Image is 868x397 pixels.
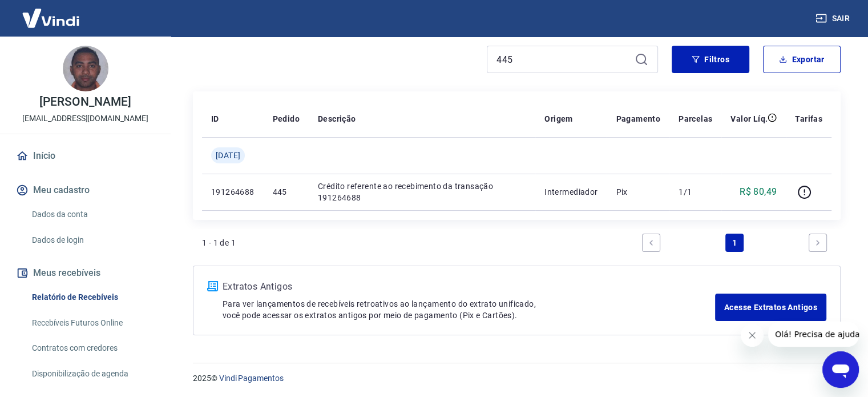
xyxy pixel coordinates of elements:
a: Dados da conta [27,203,157,226]
p: R$ 80,49 [740,185,777,199]
p: Extratos Antigos [223,280,715,294]
p: Tarifas [795,113,822,125]
a: Início [14,143,157,169]
button: Sair [813,8,854,29]
p: 1/1 [679,186,712,198]
p: Descrição [318,113,356,125]
a: Page 1 is your current page [725,234,744,252]
a: Recebíveis Futuros Online [27,311,157,335]
p: Pedido [273,113,300,125]
p: [PERSON_NAME] [39,96,131,108]
span: [DATE] [216,150,240,161]
button: Exportar [763,46,841,73]
p: Crédito referente ao recebimento da transação 191264688 [318,181,526,203]
button: Meu cadastro [14,178,157,203]
a: Disponibilização de agenda [27,362,157,386]
iframe: Mensagem da empresa [768,322,859,347]
button: Meus recebíveis [14,260,157,286]
p: Parcelas [679,113,712,125]
p: 191264688 [211,186,255,198]
p: 1 - 1 de 1 [202,237,236,248]
ul: Pagination [637,229,831,256]
a: Relatório de Recebíveis [27,286,157,309]
p: Valor Líq. [730,113,768,125]
iframe: Botão para abrir a janela de mensagens [822,351,859,388]
img: b364baf0-585a-4717-963f-4c6cdffdd737.jpeg [63,46,108,91]
img: ícone [207,281,218,291]
img: Vindi [14,1,88,35]
p: Pagamento [616,113,660,125]
a: Previous page [642,234,660,252]
p: Pix [616,186,660,198]
p: 445 [273,186,300,198]
a: Vindi Pagamentos [219,374,284,383]
p: Intermediador [544,186,597,198]
p: Para ver lançamentos de recebíveis retroativos ao lançamento do extrato unificado, você pode aces... [223,298,715,321]
a: Next page [809,234,827,252]
iframe: Fechar mensagem [741,324,764,347]
p: 2025 © [193,372,841,384]
p: [EMAIL_ADDRESS][DOMAIN_NAME] [22,113,148,125]
a: Acesse Extratos Antigos [715,294,826,321]
p: Origem [544,113,572,125]
a: Dados de login [27,228,157,252]
p: ID [211,113,219,125]
input: Busque pelo número do pedido [496,51,630,68]
button: Filtros [672,46,749,73]
span: Olá! Precisa de ajuda? [7,8,96,17]
a: Contratos com credores [27,336,157,360]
